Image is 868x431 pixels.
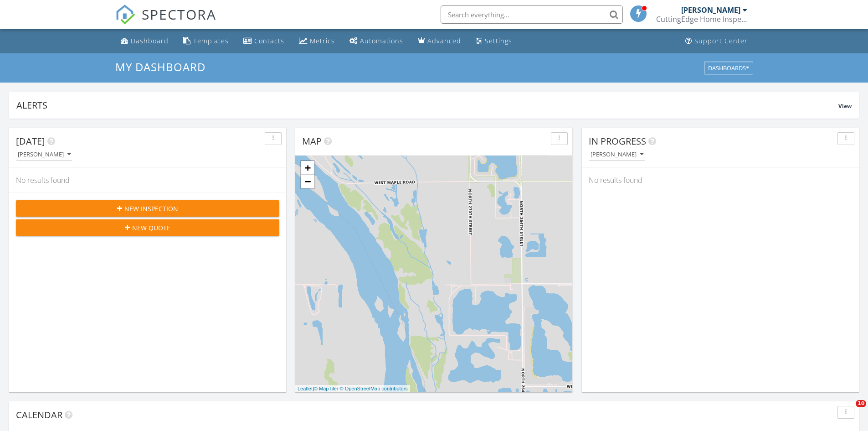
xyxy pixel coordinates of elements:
[142,5,216,24] span: SPECTORA
[591,151,643,158] div: [PERSON_NAME]
[340,386,408,391] a: © OpenStreetMap contributors
[310,36,335,45] div: Metrics
[682,33,751,50] a: Support Center
[856,400,866,407] span: 10
[346,33,407,50] a: Automations (Basic)
[837,400,859,422] iframe: Intercom live chat
[117,33,172,50] a: Dashboard
[589,135,646,147] span: In Progress
[582,168,859,192] div: No results found
[240,33,288,50] a: Contacts
[838,102,852,110] span: View
[301,175,314,188] a: Zoom out
[115,59,205,74] span: My Dashboard
[298,386,313,391] a: Leaflet
[16,135,45,147] span: [DATE]
[132,223,170,233] span: New Quote
[485,36,512,45] div: Settings
[18,151,71,158] div: [PERSON_NAME]
[295,385,410,393] div: |
[656,15,747,24] div: CuttingEdge Home Inspections
[441,5,623,24] input: Search everything...
[124,204,178,213] span: New Inspection
[414,33,465,50] a: Advanced
[115,5,135,25] img: The Best Home Inspection Software - Spectora
[16,99,838,111] div: Alerts
[708,65,749,71] div: Dashboards
[427,36,461,45] div: Advanced
[9,168,286,192] div: No results found
[16,200,279,217] button: New Inspection
[115,12,216,31] a: SPECTORA
[681,5,740,15] div: [PERSON_NAME]
[16,219,279,236] button: New Quote
[360,36,403,45] div: Automations
[254,36,284,45] div: Contacts
[193,36,229,45] div: Templates
[301,161,314,175] a: Zoom in
[302,135,322,147] span: Map
[694,36,748,45] div: Support Center
[704,62,753,74] button: Dashboards
[295,33,339,50] a: Metrics
[131,36,169,45] div: Dashboard
[314,386,339,391] a: © MapTiler
[180,33,232,50] a: Templates
[16,149,72,161] button: [PERSON_NAME]
[16,409,62,421] span: Calendar
[589,149,645,161] button: [PERSON_NAME]
[472,33,516,50] a: Settings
